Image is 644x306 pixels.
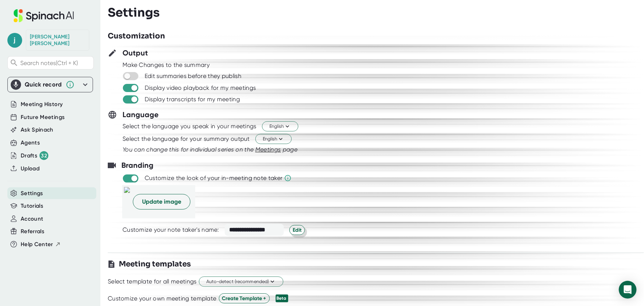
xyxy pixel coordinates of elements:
[123,226,219,234] div: Customize your note taker's name:
[121,160,154,171] h3: Branding
[21,151,48,160] div: Drafts
[108,295,217,302] div: Customize your own meeting template
[21,240,61,249] button: Help Center
[20,59,78,67] span: Search notes (Ctrl + K)
[133,194,190,210] button: Update image
[21,100,63,109] button: Meeting History
[619,281,637,299] div: Open Intercom Messenger
[21,151,48,160] button: Drafts 32
[219,293,270,303] button: Create Template +
[108,6,160,20] h3: Settings
[21,126,54,134] button: Ask Spinach
[30,34,85,47] div: Joan Gonzalez
[123,61,644,69] div: Make Changes to the summary
[7,33,22,48] span: j
[21,164,39,173] button: Upload
[108,31,165,42] h3: Customization
[21,113,65,122] button: Future Meetings
[262,122,298,132] button: English
[25,81,62,88] div: Quick record
[39,151,48,160] div: 32
[222,295,266,302] span: Create Template +
[21,202,43,210] button: Tutorials
[263,136,284,143] span: English
[21,189,43,198] button: Settings
[11,77,90,92] div: Quick record
[145,72,241,80] div: Edit summaries before they publish
[289,225,305,235] button: Edit
[255,145,281,154] button: Meetings
[21,139,40,147] button: Agents
[142,197,181,206] span: Update image
[108,278,197,285] div: Select template for all meetings
[123,123,256,130] div: Select the language you speak in your meetings
[145,174,282,182] div: Customize the look of your in-meeting note taker
[199,277,283,287] button: Auto-detect (recommended)
[206,278,276,285] span: Auto-detect (recommended)
[269,123,291,130] span: English
[21,240,53,249] span: Help Center
[21,215,43,223] button: Account
[145,96,240,103] div: Display transcripts for my meeting
[123,109,159,120] h3: Language
[123,47,148,58] h3: Output
[255,146,281,153] span: Meetings
[276,295,288,302] div: Beta
[119,259,191,270] h3: Meeting templates
[145,84,256,92] div: Display video playback for my meetings
[255,134,292,144] button: English
[124,187,130,217] img: cb475126-6116-4d4e-b492-319b16099e6d
[123,135,250,143] div: Select the language for your summary output
[21,227,44,236] button: Referrals
[123,146,297,153] i: You can change this for individual series on the page
[293,226,302,234] span: Edit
